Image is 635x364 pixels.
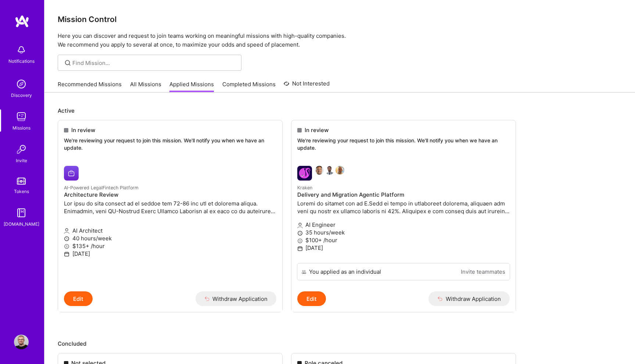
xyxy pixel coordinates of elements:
p: Concluded [58,340,622,347]
i: icon MoneyGray [297,238,303,244]
a: Invite teammates [461,268,505,276]
a: All Missions [130,80,161,92]
img: bell [14,43,29,57]
a: User Avatar [12,335,31,349]
img: Kraken company logo [297,166,312,181]
img: Nathaniel Meron [315,166,324,175]
div: You applied as an individual [309,268,381,276]
img: logo [15,15,29,28]
a: Not Interested [284,79,330,92]
img: Daniel Scain [325,166,334,175]
div: Invite [16,157,27,164]
img: AI-Powered LegalFintech Platform company logo [64,166,79,181]
img: Invite [14,142,29,157]
p: Loremi do sitamet con ad E.Sedd ei tempo in utlaboreet dolorema, aliquaen adm veni qu nostr ex ul... [297,200,510,215]
button: Edit [297,291,326,306]
p: Here you can discover and request to join teams working on meaningful missions with high-quality ... [58,32,622,49]
img: Linford Bacon [336,166,344,175]
i: icon Calendar [64,251,69,257]
button: Edit [64,291,93,306]
img: teamwork [14,109,29,124]
button: Withdraw Application [195,291,277,306]
p: 35 hours/week [297,229,510,236]
i: icon Applicant [297,223,303,228]
p: Lor ipsu do sita consect ad el seddoe tem 72-86 inc utl et dolorema aliqua. Enimadmin, veni QU-No... [64,200,276,215]
p: [DATE] [297,244,510,252]
small: Kraken [297,185,312,190]
div: [DOMAIN_NAME] [4,220,39,228]
p: $100+ /hour [297,236,510,244]
span: In review [305,126,329,134]
i: icon Clock [64,236,69,241]
img: discovery [14,77,29,91]
img: guide book [14,205,29,220]
p: We're reviewing your request to join this mission. We'll notify you when we have an update. [64,137,276,151]
p: AI Engineer [297,221,510,229]
div: Tokens [14,188,29,195]
div: Notifications [8,57,35,65]
p: 40 hours/week [64,234,276,242]
a: Recommended Missions [58,80,122,92]
input: Find Mission... [72,59,236,67]
div: Missions [12,124,31,132]
i: icon Applicant [64,228,69,234]
a: Applied Missions [169,80,214,92]
p: We're reviewing your request to join this mission. We'll notify you when we have an update. [297,137,510,151]
button: Withdraw Application [428,291,510,306]
h3: Mission Control [58,15,622,24]
a: Kraken company logoNathaniel MeronDaniel ScainLinford BaconKrakenDelivery and Migration Agentic P... [291,160,516,263]
i: icon Calendar [297,246,303,251]
img: tokens [17,178,26,185]
p: AI Architect [64,227,276,234]
h4: Delivery and Migration Agentic Platform [297,192,510,198]
a: Completed Missions [222,80,276,92]
h4: Architecture Review [64,192,276,198]
img: User Avatar [14,335,29,349]
i: icon SearchGrey [64,59,72,67]
p: Active [58,107,622,114]
p: [DATE] [64,250,276,258]
span: In review [71,126,95,134]
i: icon MoneyGray [64,244,69,249]
p: $135+ /hour [64,242,276,250]
small: AI-Powered LegalFintech Platform [64,185,139,190]
div: Discovery [11,91,32,99]
a: AI-Powered LegalFintech Platform company logoAI-Powered LegalFintech PlatformArchitecture ReviewL... [58,160,282,291]
i: icon Clock [297,230,303,236]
